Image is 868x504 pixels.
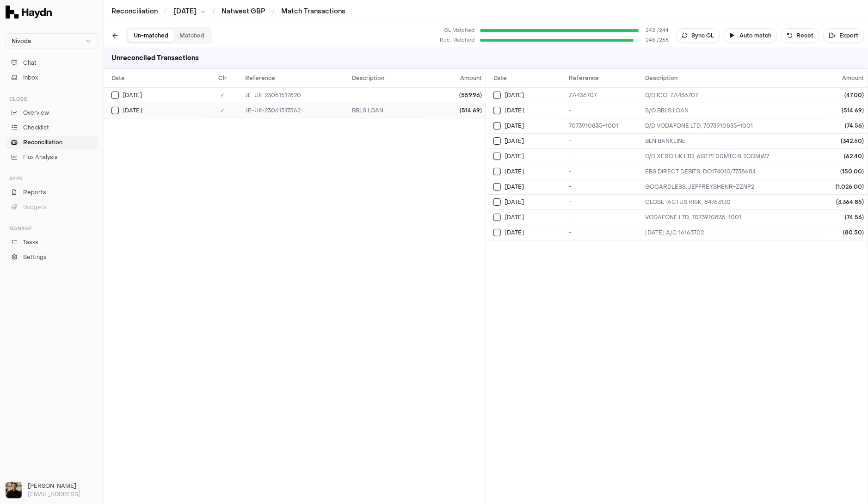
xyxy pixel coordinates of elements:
a: Tasks [6,236,98,249]
div: ✓ [208,107,238,114]
h3: Unreconciled Transactions [104,48,206,68]
span: Budgets [23,203,47,211]
span: Date [111,74,125,82]
div: (559.96) [427,92,482,99]
div: Rec. Matched [437,37,474,44]
div: (80.50) [822,229,864,236]
div: - [569,168,638,175]
span: Reports [23,188,46,197]
button: Budgets [6,201,98,214]
button: Matched [174,30,210,42]
div: JE-UK-23061517562 [245,107,345,114]
div: (1,026.00) [822,183,864,191]
div: - [569,153,638,160]
button: Select reconciliation transaction 26166 [493,214,501,221]
span: Tasks [23,238,38,246]
a: Checklist [6,121,98,134]
div: S/O BBLS LOAN [646,107,814,114]
span: [DATE] [505,198,524,206]
td: CLOSE-ACTUS RISK, 84763130 [642,194,818,209]
span: [DATE] [505,168,524,175]
td: 04JUL A/C 16163702 [642,225,818,240]
div: (514.69) [427,107,482,114]
div: GOCARDLESS, JEFFREYSHENR-ZZNP2 [646,183,814,191]
div: D/D VODAFONE LTD, 7073910835-1001 [646,122,814,129]
span: Amount [460,74,482,82]
div: (150.00) [822,168,864,175]
td: JE-UK-23061517820 [241,87,348,103]
span: Settings [23,253,47,261]
span: Overview [23,109,49,117]
div: (74.56) [822,214,864,221]
button: Select reconciliation transaction 26126 [493,183,501,191]
td: BLN BANKLINE [642,133,818,148]
button: Select reconciliation transaction 26102 [493,168,501,175]
div: VODAFONE LTD, 7073910835-1001 [646,214,814,221]
div: - [352,92,419,99]
td: 7073910835-1001 [566,118,642,133]
td: JE-UK-23061517562 [241,103,348,118]
span: [DATE] [505,153,524,160]
span: Amount [842,74,864,82]
div: Close [6,92,98,106]
a: Reconciliation [111,7,158,16]
div: - [569,137,638,145]
button: Select reconciliation transaction 25940 [493,107,501,114]
span: 245 / 255 [646,37,669,44]
div: (3,364.85) [822,198,864,206]
nav: breadcrumb [111,7,345,16]
span: Nivoda [12,37,31,45]
button: Auto match [724,28,777,43]
button: [DATE] [173,7,206,16]
div: (514.69) [822,107,864,114]
span: Inbox [23,74,38,82]
div: - [569,198,638,206]
div: - [569,229,638,236]
button: Select reconciliation transaction 25944 [493,92,501,99]
span: / [270,6,277,16]
span: [DATE] [505,92,524,99]
button: Select reconciliation transaction 26047 [493,137,501,145]
span: / [210,6,217,16]
div: (62.40) [822,153,864,160]
span: [DATE] [505,214,524,221]
a: Overview [6,106,98,119]
div: - [569,183,638,191]
div: Manage [6,221,98,236]
span: Date [493,74,507,82]
button: Un-matched [128,30,174,42]
div: Apps [6,171,98,186]
span: [DATE] [505,229,524,236]
button: Export [823,28,864,43]
div: 7073910835-1001 [569,122,638,129]
span: Reference [245,74,275,82]
span: Description [352,74,384,82]
span: Reference [569,74,599,82]
td: BBLS LOAN [348,103,423,118]
img: Ole Heine [6,482,22,498]
td: D/D XERO UK LTD, 6QTPF00MTC4L2GDMW7 [642,148,818,164]
span: [DATE] [505,107,524,114]
div: D/D XERO UK LTD, 6QTPF00MTC4L2GDMW7 [646,153,814,160]
div: BBLS LOAN [352,107,419,114]
h3: [PERSON_NAME] [28,482,98,490]
td: D/D VODAFONE LTD, 7073910835-1001 [642,118,818,133]
button: Select GL transaction 7687730 [111,107,119,114]
a: Reconciliation [6,136,98,149]
span: [DATE] [505,122,524,129]
div: (74.56) [822,122,864,129]
button: Select reconciliation transaction 26136 [493,198,501,206]
span: 242 / 244 [646,27,669,35]
td: S/O BBLS LOAN [642,103,818,118]
span: Description [646,74,678,82]
button: Reset [781,28,819,43]
button: Select reconciliation transaction 26056 [493,153,501,160]
td: GOCARDLESS, JEFFREYSHENR-ZZNP2 [642,179,818,194]
button: Inbox [6,71,98,84]
span: GL Matched [437,27,474,35]
button: Select GL transaction 101241053 [111,92,119,99]
button: Chat [6,56,98,69]
span: Chat [23,59,37,67]
div: BLN BANKLINE [646,137,814,145]
span: / [162,6,169,16]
